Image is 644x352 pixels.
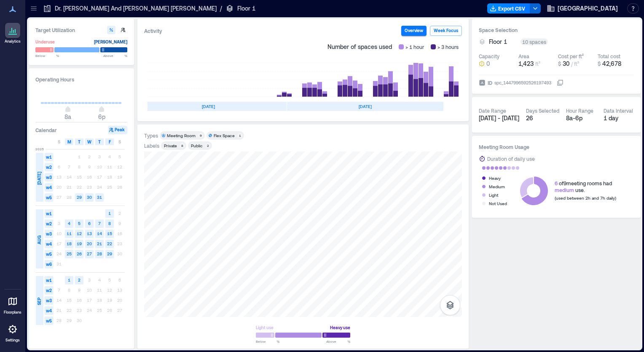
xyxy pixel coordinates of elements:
button: Export CSV [487,3,530,14]
span: $ [598,61,601,67]
div: Not Used [489,199,507,208]
div: 1 day [604,114,634,122]
span: [DATE] - [DATE] [479,114,519,122]
text: 11 [67,231,72,236]
text: 20 [87,241,92,246]
button: Overview [401,26,427,36]
text: 19 [77,241,82,246]
span: w1 [45,276,53,284]
p: Floor 1 [237,4,255,13]
span: 1,423 [518,60,534,67]
div: [DATE] [130,102,287,111]
span: 0 [486,60,490,68]
div: Date Range [479,107,506,114]
span: 6 [555,180,558,186]
text: 1 [68,277,70,282]
span: [GEOGRAPHIC_DATA] [558,4,618,13]
text: 31 [97,195,102,200]
p: / [220,4,222,13]
text: 22 [107,241,112,246]
span: / ft² [571,61,579,67]
span: w2 [45,286,53,295]
button: [GEOGRAPHIC_DATA] [544,2,620,15]
div: [PERSON_NAME] [94,38,127,46]
div: Light [489,191,498,199]
span: w5 [45,317,53,325]
span: ft² [535,61,540,67]
div: 10 spaces [521,38,548,45]
text: 5 [78,221,80,226]
p: Floorplans [4,310,21,315]
span: Below % [256,339,279,344]
text: 30 [87,195,92,200]
h3: Meeting Room Usage [479,143,634,151]
div: Hour Range [566,107,593,114]
text: 15 [107,231,112,236]
span: w5 [45,250,53,258]
span: W [87,138,91,145]
span: w4 [45,183,53,192]
span: T [78,138,80,145]
div: Capacity [479,53,499,60]
p: Settings [5,338,20,343]
text: 13 [87,231,92,236]
a: Analytics [2,20,23,46]
span: M [67,138,71,145]
div: Meeting Room [167,133,196,138]
div: Number of spaces used [324,39,462,54]
text: 27 [87,251,92,256]
text: 18 [67,241,72,246]
div: 8 [180,143,185,148]
div: Heavy use [330,323,350,332]
div: Heavy [489,174,501,182]
span: 8a [64,113,71,120]
span: w2 [45,219,53,228]
button: 0 [479,60,515,68]
span: Above % [103,53,127,58]
div: Public [191,143,203,149]
text: 1 [108,211,111,216]
span: Below % [35,53,59,58]
h3: Space Selection [479,26,634,34]
div: Data Interval [604,107,633,114]
span: S [118,138,121,145]
span: w4 [45,240,53,248]
p: Dr. [PERSON_NAME] And [PERSON_NAME] [PERSON_NAME] [55,4,217,13]
div: Light use [256,323,274,332]
span: w1 [45,209,53,218]
text: 25 [67,251,72,256]
span: ID [488,79,492,87]
span: Floor 1 [489,38,507,46]
div: spc_1447996592526197493 [494,79,552,87]
span: 42,678 [602,60,621,67]
div: Area [518,53,529,60]
div: [DATE] [287,102,443,111]
span: > 3 hours [437,43,459,51]
div: Activity [144,27,162,35]
span: SEP [36,298,43,305]
span: $ [558,61,561,67]
text: 7 [98,221,101,226]
span: w3 [45,173,53,181]
text: 12 [77,231,82,236]
text: 26 [77,251,82,256]
span: > 1 hour [405,43,424,51]
div: 2 [205,143,210,148]
div: Cost per ft² [558,53,584,60]
span: S [58,138,60,145]
div: 8a - 6p [566,114,597,122]
button: IDspc_1447996592526197493 [557,79,563,86]
button: Peak [108,126,127,134]
div: Days Selected [526,107,559,114]
text: 28 [97,251,102,256]
text: 8 [108,221,111,226]
span: T [98,138,101,145]
p: Analytics [5,39,21,44]
text: 29 [77,195,82,200]
span: w6 [45,260,53,268]
text: 4 [68,221,70,226]
div: Underuse [35,38,55,46]
span: 30 [563,60,569,67]
span: w2 [45,163,53,171]
span: 6p [98,113,105,120]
